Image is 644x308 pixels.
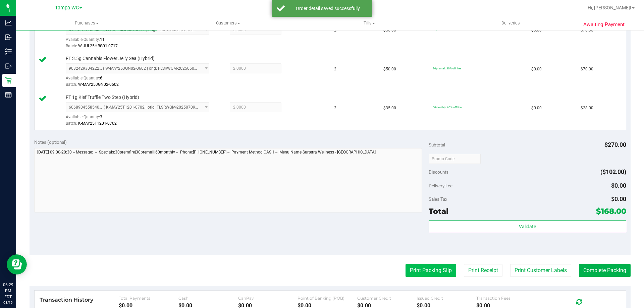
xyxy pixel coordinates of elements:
span: Deliveries [492,20,529,26]
input: Promo Code [429,154,481,164]
div: Customer Credit [357,296,417,301]
span: 30premall: 30% off line [433,67,461,70]
div: CanPay [238,296,298,301]
a: Tills [299,16,440,30]
span: $168.00 [596,206,626,216]
span: Delivery Fee [429,183,452,188]
span: Sales Tax [429,196,447,202]
p: 06:29 PM EDT [3,282,13,300]
span: Batch: [66,82,77,87]
inline-svg: Reports [5,91,12,98]
div: Cash [178,296,238,301]
span: W-MAY25JGN02-0602 [78,82,119,87]
span: Notes (optional) [34,139,67,145]
span: Tills [299,20,439,26]
a: Deliveries [440,16,581,30]
span: $0.00 [531,105,542,111]
span: FT 1g Kief Truffle Two Step (Hybrid) [66,94,139,101]
span: 60monthly: 60% off line [433,106,462,109]
span: $270.00 [604,141,626,148]
button: Print Receipt [464,264,502,277]
span: $0.00 [531,66,542,72]
span: Subtotal [429,142,445,147]
inline-svg: Inventory [5,48,12,55]
span: 6 [100,76,102,80]
span: Hi, [PERSON_NAME]! [588,5,631,10]
inline-svg: Inbound [5,34,12,41]
span: K-MAY25T1201-0702 [78,121,117,126]
inline-svg: Retail [5,77,12,84]
span: 2 [334,66,336,72]
div: Available Quantity: [66,73,217,86]
span: W-JUL25HBG01-0717 [78,44,118,48]
span: Total [429,206,448,216]
a: Customers [157,16,299,30]
button: Complete Packing [579,264,631,277]
span: Discounts [429,166,448,178]
button: Print Customer Labels [510,264,571,277]
span: Validate [519,224,536,229]
button: Validate [429,220,626,232]
div: Order detail saved successfully [288,5,367,12]
p: 08/19 [3,300,13,305]
div: Issued Credit [417,296,476,301]
span: Purchases [16,20,157,26]
span: $35.00 [383,105,396,111]
span: $50.00 [383,66,396,72]
span: $28.00 [581,105,593,111]
div: Transaction Fees [476,296,536,301]
inline-svg: Analytics [5,19,12,26]
iframe: Resource center [7,254,27,274]
div: Available Quantity: [66,112,217,125]
div: Available Quantity: [66,35,217,48]
span: 2 [334,105,336,111]
span: $0.00 [611,182,626,189]
button: Print Packing Slip [406,264,456,277]
span: Tampa WC [55,5,79,11]
div: Total Payments [119,296,178,301]
span: Batch: [66,121,77,126]
span: 11 [100,37,105,42]
span: $0.00 [611,195,626,202]
span: FT 3.5g Cannabis Flower Jelly Sea (Hybrid) [66,55,155,62]
span: 3 [100,115,102,119]
span: Customers [158,20,298,26]
span: Batch: [66,44,77,48]
span: $70.00 [581,66,593,72]
span: Awaiting Payment [583,21,625,28]
a: Purchases [16,16,157,30]
inline-svg: Outbound [5,63,12,69]
span: ($102.00) [600,168,626,175]
div: Point of Banking (POB) [298,296,357,301]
